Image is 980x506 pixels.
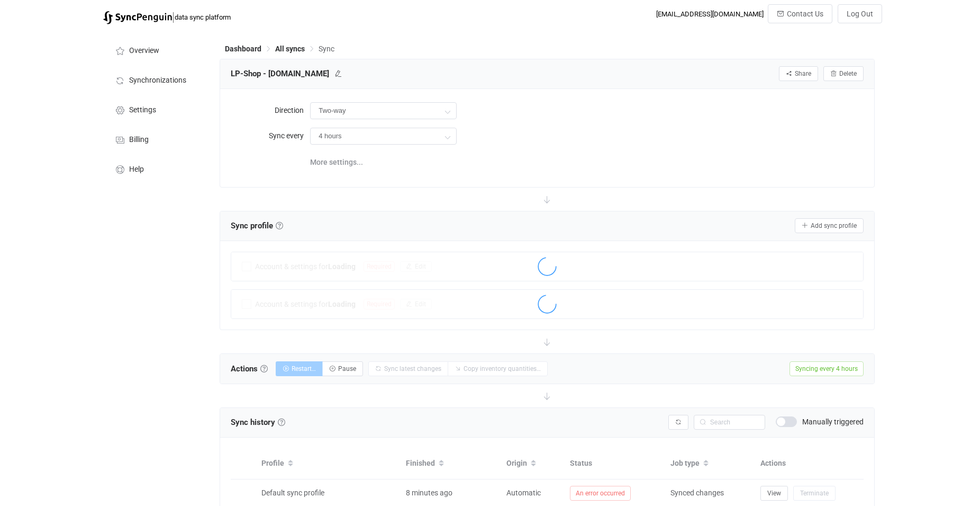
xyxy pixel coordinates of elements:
span: More settings... [310,152,363,173]
div: Profile [256,455,401,473]
span: | [172,10,175,24]
button: Delete [823,66,864,81]
span: Synchronizations [129,76,186,85]
span: data sync platform [175,13,231,21]
span: Help [129,165,144,174]
span: Billing [129,136,149,144]
div: Finished [401,455,501,473]
label: Sync every [231,125,310,146]
img: syncpenguin.svg [103,11,172,24]
span: Sync [319,45,334,53]
span: An error occurred [570,486,631,501]
span: Dashboard [225,45,261,53]
input: Model [310,128,457,145]
div: Actions [755,457,864,469]
a: Billing [103,124,209,154]
button: Log Out [838,4,882,23]
span: Log Out [847,10,873,18]
span: Manually triggered [802,418,864,425]
span: 8 minutes ago [406,489,452,497]
a: View [760,489,788,497]
a: Settings [103,94,209,124]
span: Synced changes [670,489,724,497]
input: Model [310,102,457,119]
span: Sync latest changes [384,365,441,372]
div: Status [565,457,665,469]
span: Restart… [292,365,316,372]
div: Job type [665,455,755,473]
span: Delete [839,70,857,77]
button: Pause [322,361,363,376]
button: Copy inventory quantities… [448,361,548,376]
a: Synchronizations [103,65,209,94]
span: Copy inventory quantities… [464,365,541,372]
div: Breadcrumb [225,45,334,52]
span: View [767,490,781,497]
span: Syncing every 4 hours [790,361,864,376]
input: Search [694,415,765,430]
button: Add sync profile [795,218,864,233]
span: LP-Shop - [DOMAIN_NAME] [231,66,329,82]
span: Sync history [231,418,275,427]
div: Automatic [501,487,565,499]
div: Origin [501,455,565,473]
span: Default sync profile [261,489,324,497]
button: Sync latest changes [368,361,448,376]
button: View [760,486,788,501]
span: Contact Us [787,10,823,18]
span: Actions [231,361,268,377]
span: Overview [129,47,159,55]
span: Sync profile [231,218,283,234]
span: Add sync profile [811,222,857,229]
a: Help [103,154,209,183]
label: Direction [231,100,310,121]
a: Overview [103,35,209,65]
button: Terminate [793,486,836,501]
span: All syncs [275,45,305,53]
button: Restart… [276,361,323,376]
span: Pause [338,365,356,372]
button: Contact Us [768,4,832,23]
a: |data sync platform [103,10,231,24]
div: [EMAIL_ADDRESS][DOMAIN_NAME] [656,10,764,18]
button: Share [779,66,818,81]
span: Share [795,70,811,77]
span: Terminate [800,490,829,497]
span: Settings [129,106,156,114]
